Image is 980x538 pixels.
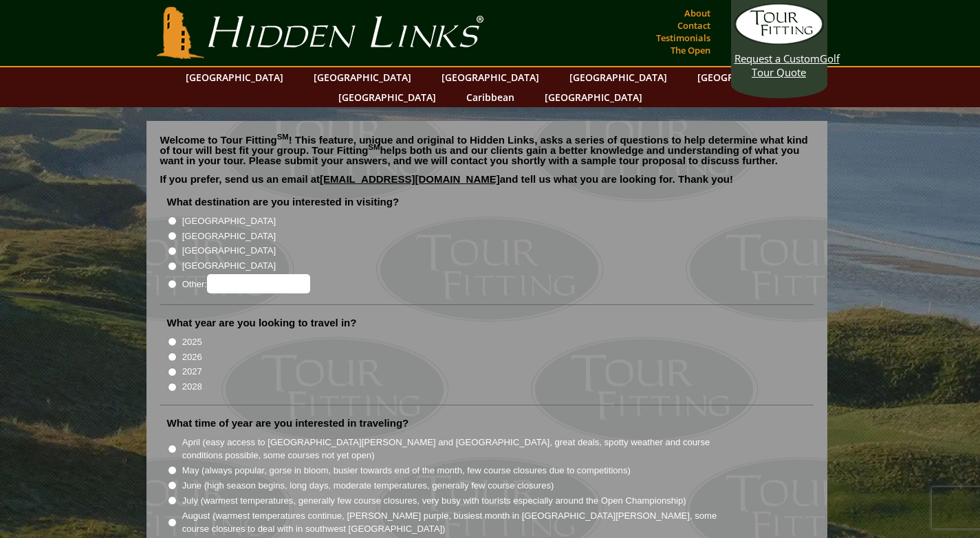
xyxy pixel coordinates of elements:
[179,67,290,87] a: [GEOGRAPHIC_DATA]
[674,16,714,35] a: Contact
[182,479,554,493] label: June (high season begins, long days, moderate temperatures, generally few course closures)
[331,87,443,107] a: [GEOGRAPHIC_DATA]
[459,87,521,107] a: Caribbean
[667,41,714,60] a: The Open
[538,87,649,107] a: [GEOGRAPHIC_DATA]
[182,464,631,478] label: May (always popular, gorse in bloom, busier towards end of the month, few course closures due to ...
[167,195,400,209] label: What destination are you interested in visiting?
[307,67,418,87] a: [GEOGRAPHIC_DATA]
[563,67,674,87] a: [GEOGRAPHIC_DATA]
[182,229,276,243] label: [GEOGRAPHIC_DATA]
[182,259,276,273] label: [GEOGRAPHIC_DATA]
[167,416,409,430] label: What time of year are you interested in traveling?
[320,173,500,185] a: [EMAIL_ADDRESS][DOMAIN_NAME]
[369,143,380,151] sup: SM
[182,365,202,379] label: 2027
[182,380,202,394] label: 2028
[690,67,802,87] a: [GEOGRAPHIC_DATA]
[277,133,289,141] sup: SM
[182,335,202,349] label: 2025
[160,135,814,166] p: Welcome to Tour Fitting ! This feature, unique and original to Hidden Links, asks a series of que...
[182,436,735,462] label: April (easy access to [GEOGRAPHIC_DATA][PERSON_NAME] and [GEOGRAPHIC_DATA], great deals, spotty w...
[160,174,814,194] p: If you prefer, send us an email at and tell us what you are looking for. Thank you!
[653,28,714,47] a: Testimonials
[167,316,357,330] label: What year are you looking to travel in?
[734,52,820,65] span: Request a Custom
[182,274,310,293] label: Other:
[182,350,202,364] label: 2026
[182,214,276,228] label: [GEOGRAPHIC_DATA]
[182,494,686,508] label: July (warmest temperatures, generally few course closures, very busy with tourists especially aro...
[435,67,546,87] a: [GEOGRAPHIC_DATA]
[681,3,714,23] a: About
[182,244,276,258] label: [GEOGRAPHIC_DATA]
[734,3,824,79] a: Request a CustomGolf Tour Quote
[207,274,310,293] input: Other:
[182,509,735,536] label: August (warmest temperatures continue, [PERSON_NAME] purple, busiest month in [GEOGRAPHIC_DATA][P...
